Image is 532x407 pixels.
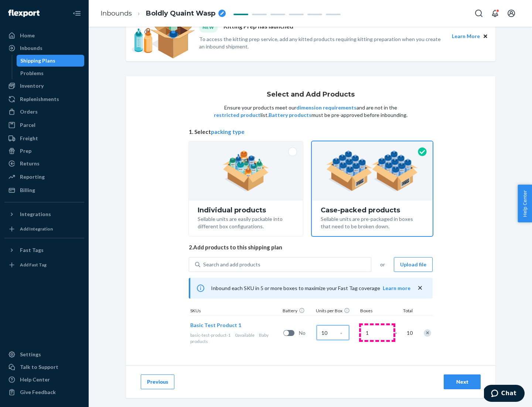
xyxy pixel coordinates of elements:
div: Sellable units are pre-packaged in boxes that need to be broken down. [321,214,424,230]
div: Replenishments [20,95,59,103]
div: Fast Tags [20,246,44,254]
input: Case Quantity [317,325,349,340]
h1: Select and Add Products [267,91,355,98]
button: Open Search Box [471,6,486,21]
button: Give Feedback [4,386,84,398]
div: Inbound each SKU in 5 or more boxes to maximize your Fast Tag coverage [189,278,433,299]
p: Ensure your products meet our and are not in the list. must be pre-approved before inbounding. [213,104,408,119]
button: Learn More [452,32,480,40]
a: Prep [4,145,84,157]
div: Inventory [20,82,44,90]
div: Orders [20,108,38,115]
div: Integrations [20,211,51,218]
div: Reporting [20,173,45,181]
p: Kitting Prep has launched [224,22,293,32]
button: Fast Tags [4,244,84,256]
a: Shipping Plans [17,55,85,67]
a: Parcel [4,119,84,131]
div: Add Fast Tag [20,262,47,268]
a: Freight [4,132,84,144]
a: Add Integration [4,223,84,235]
span: basic-test-product-1 [190,332,231,338]
div: Sellable units are easily packable into different box configurations. [198,214,294,230]
a: Billing [4,184,84,196]
input: Number of boxes [361,325,393,340]
a: Inbounds [100,9,132,17]
img: Flexport logo [8,10,40,17]
button: close [416,284,424,292]
a: Inventory [4,80,84,92]
div: Freight [20,135,38,142]
p: To access the kitting prep service, add any kitted products requiring kitting preparation when yo... [199,36,445,50]
span: 1. Select [189,128,433,136]
button: Basic Test Product 1 [190,322,241,329]
a: Returns [4,158,84,169]
div: Remove Item [424,329,431,337]
div: Talk to Support [20,363,58,371]
span: 0 available [235,332,255,338]
div: Search and add products [203,261,260,268]
button: Help Center [518,185,532,222]
div: NEW [199,22,218,32]
a: Replenishments [4,93,84,105]
a: Problems [17,67,85,79]
div: Total [396,307,414,315]
div: Billing [20,186,35,194]
div: Give Feedback [20,388,56,396]
div: Add Integration [20,226,53,232]
button: Integrations [4,208,84,220]
button: Close [481,32,490,40]
div: Inbounds [20,44,42,52]
iframe: Opens a widget where you can chat to one of our agents [484,385,525,403]
button: restricted product [214,111,260,119]
div: Home [20,32,35,39]
button: packing type [211,128,245,136]
div: Parcel [20,121,35,129]
button: dimension requirements [296,104,357,111]
button: Learn more [383,285,410,292]
img: individual-pack.facf35554cb0f1810c75b2bd6df2d64e.png [223,151,269,191]
a: Settings [4,349,84,360]
div: Next [450,378,474,386]
span: 2. Add products to this shipping plan [189,243,433,251]
button: Close Navigation [69,6,84,21]
div: Returns [20,160,40,167]
div: Problems [20,70,44,77]
div: Boxes [359,307,396,315]
span: 10 [405,329,413,337]
button: Talk to Support [4,361,84,373]
div: Battery [281,307,314,315]
a: Orders [4,106,84,118]
div: Baby products [190,332,280,344]
ol: breadcrumbs [95,3,232,24]
div: Help Center [20,376,50,383]
a: Help Center [4,374,84,386]
a: Inbounds [4,42,84,54]
button: Open account menu [504,6,519,21]
div: Prep [20,147,31,155]
div: Shipping Plans [20,57,55,64]
a: Home [4,30,84,41]
div: Settings [20,351,41,358]
div: Units per Box [314,307,359,315]
div: Individual products [198,206,294,214]
div: Case-packed products [321,206,424,214]
span: No [299,329,314,337]
button: Battery products [269,111,311,119]
img: case-pack.59cecea509d18c883b923b81aeac6d0b.png [326,151,418,191]
a: Add Fast Tag [4,259,84,271]
span: = [394,329,402,337]
button: Previous [141,374,174,389]
div: SKUs [189,307,281,315]
button: Next [444,374,481,389]
a: Reporting [4,171,84,183]
span: Boldly Quaint Wasp [146,9,215,18]
span: or [380,261,385,268]
button: Open notifications [488,6,502,21]
button: Upload file [394,257,433,272]
span: Basic Test Product 1 [190,322,241,328]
